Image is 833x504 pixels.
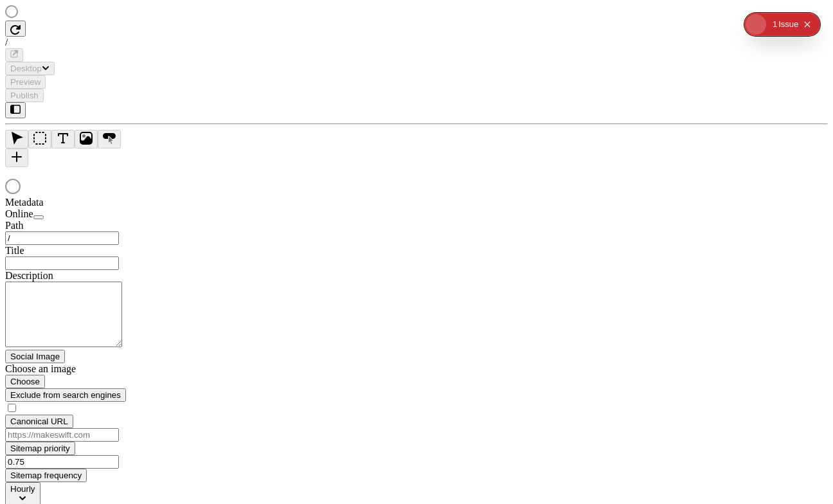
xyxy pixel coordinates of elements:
[10,352,60,361] span: Social Image
[51,130,75,148] button: Text
[10,484,35,494] span: Hourly
[5,442,75,455] button: Sitemap priority
[5,363,159,375] div: Choose an image
[10,417,68,426] span: Canonical URL
[5,37,828,48] div: /
[10,444,70,453] span: Sitemap priority
[5,75,46,89] button: Preview
[10,377,40,386] span: Choose
[5,270,53,281] span: Description
[10,390,121,400] span: Exclude from search engines
[10,91,39,100] span: Publish
[5,220,23,231] span: Path
[10,77,40,87] span: Preview
[10,64,42,73] span: Desktop
[5,428,119,442] input: https://makeswift.com
[5,469,87,482] button: Sitemap frequency
[10,471,82,480] span: Sitemap frequency
[5,197,159,208] div: Metadata
[28,130,51,148] button: Box
[5,208,33,219] span: Online
[5,89,44,102] button: Publish
[5,375,45,388] button: Choose
[98,130,121,148] button: Button
[5,415,73,428] button: Canonical URL
[5,245,24,256] span: Title
[5,62,55,75] button: Desktop
[5,350,65,363] button: Social Image
[75,130,98,148] button: Image
[5,388,126,402] button: Exclude from search engines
